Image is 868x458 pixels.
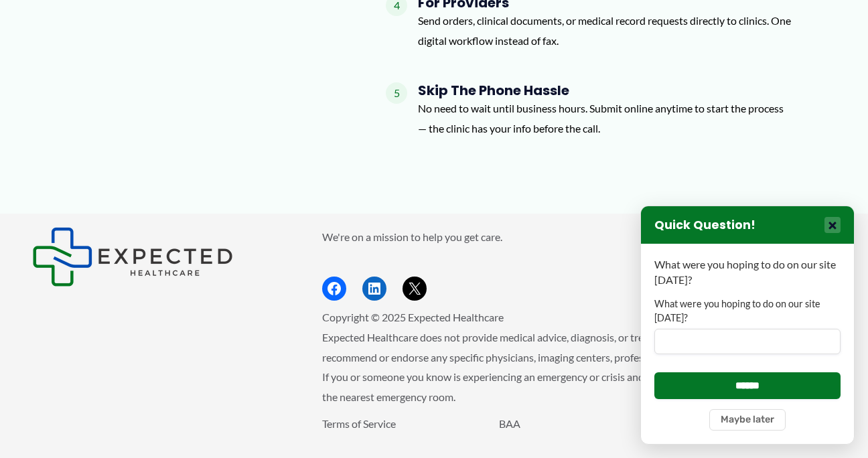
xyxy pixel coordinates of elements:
button: Maybe later [709,409,786,431]
label: What were you hoping to do on our site [DATE]? [654,297,841,325]
button: Close [824,217,841,233]
span: Copyright © 2025 Expected Healthcare [322,311,504,323]
span: 5 [386,82,407,104]
a: Terms of Service [322,417,396,430]
img: Expected Healthcare Logo - side, dark font, small [32,227,233,287]
p: Send orders, clinical documents, or medical record requests directly to clinics. One digital work... [418,11,793,50]
span: Expected Healthcare does not provide medical advice, diagnosis, or treatment. Expected Healthcare... [322,331,833,403]
aside: Footer Widget 2 [322,227,836,301]
p: We're on a mission to help you get care. [322,227,836,247]
p: What were you hoping to do on our site [DATE]? [654,257,841,287]
a: BAA [499,417,520,430]
p: No need to wait until business hours. Submit online anytime to start the process — the clinic has... [418,98,793,138]
h4: Skip the Phone Hassle [418,82,793,98]
aside: Footer Widget 1 [32,227,289,287]
h3: Quick Question! [654,218,755,233]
